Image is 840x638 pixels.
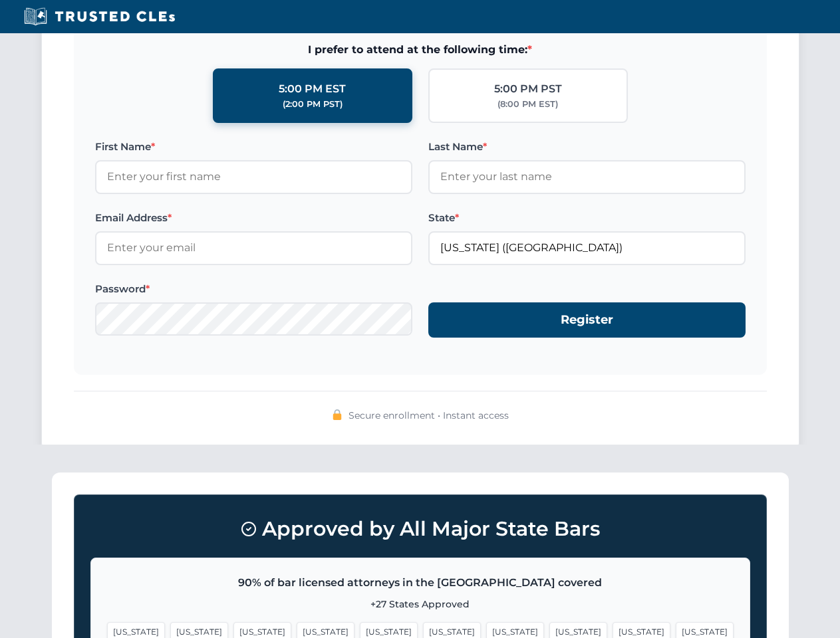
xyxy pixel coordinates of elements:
[20,7,179,27] img: Trusted CLEs
[349,408,509,423] span: Secure enrollment • Instant access
[428,210,746,226] label: State
[428,302,746,338] button: Register
[107,597,734,611] p: +27 States Approved
[279,80,346,98] div: 5:00 PM EST
[428,139,746,155] label: Last Name
[95,160,412,193] input: Enter your first name
[95,231,412,265] input: Enter your email
[107,574,734,591] p: 90% of bar licensed attorneys in the [GEOGRAPHIC_DATA] covered
[332,409,343,420] img: 🔒
[428,231,746,265] input: Florida (FL)
[283,98,343,111] div: (2:00 PM PST)
[95,41,746,58] span: I prefer to attend at the following time:
[494,80,562,98] div: 5:00 PM PST
[95,281,412,297] label: Password
[95,210,412,226] label: Email Address
[497,98,558,111] div: (8:00 PM EST)
[90,511,750,547] h3: Approved by All Major State Bars
[95,139,412,155] label: First Name
[428,160,746,193] input: Enter your last name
